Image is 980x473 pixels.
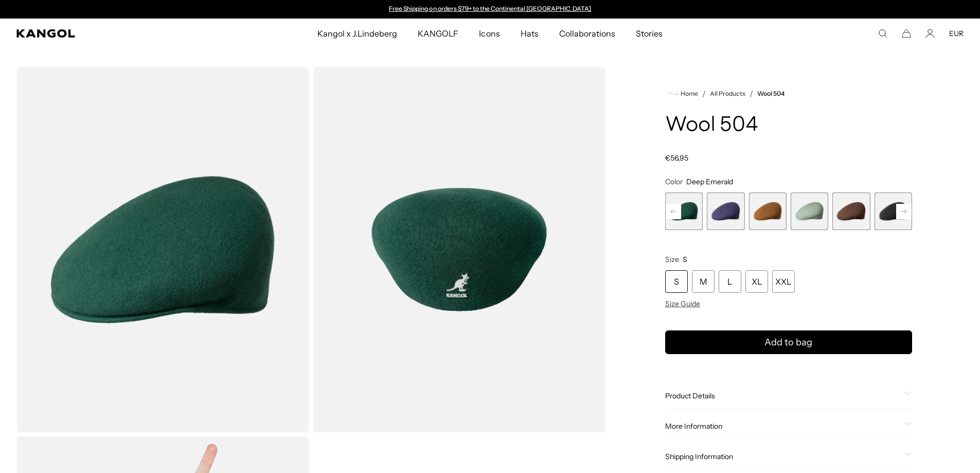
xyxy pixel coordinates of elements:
button: Cart [902,29,911,38]
a: Collaborations [549,19,626,48]
span: KANGOLF [418,19,458,48]
span: S [683,255,687,264]
span: Deep Emerald [686,177,733,186]
span: Kangol x J.Lindeberg [317,19,398,48]
a: Kangol x J.Lindeberg [307,19,408,48]
span: Color [665,177,683,186]
a: Hats [510,19,549,48]
a: Stories [626,19,673,48]
summary: Search here [878,29,887,38]
span: More Information [665,422,900,431]
span: Add to bag [764,336,812,349]
div: 1 of 2 [384,5,596,13]
span: Stories [636,19,663,48]
slideshow-component: Announcement bar [384,5,596,13]
div: 9 of 21 [875,192,912,230]
div: S [665,270,688,293]
label: Hazy Indigo [707,192,744,230]
a: All Products [710,90,745,97]
img: color-deep-emerald [16,67,309,432]
div: Announcement [384,5,596,13]
span: Product Details [665,391,900,400]
span: Collaborations [559,19,615,48]
span: Shipping Information [665,452,900,461]
label: Sage Green [791,192,828,230]
span: €56,95 [665,153,688,163]
div: L [719,270,741,293]
span: Icons [479,19,500,48]
li: / [698,87,706,100]
a: Kangol [16,29,210,38]
button: EUR [949,29,964,38]
div: 4 of 21 [665,192,703,230]
div: 5 of 21 [707,192,744,230]
button: Add to bag [665,330,912,354]
a: Wool 504 [757,90,785,97]
label: Deep Emerald [665,192,703,230]
nav: breadcrumbs [665,87,912,100]
a: Home [669,89,698,98]
li: / [745,87,753,100]
span: Home [679,90,698,97]
a: Icons [469,19,510,48]
label: Tobacco [832,192,870,230]
h1: Wool 504 [665,114,912,137]
div: 7 of 21 [791,192,828,230]
div: 6 of 21 [749,192,786,230]
div: M [692,270,715,293]
div: XXL [772,270,795,293]
label: Black [875,192,912,230]
div: 8 of 21 [832,192,870,230]
img: color-deep-emerald [313,67,605,432]
a: KANGOLF [407,19,469,48]
div: XL [745,270,768,293]
span: Size Guide [665,299,700,308]
a: Free Shipping on orders $79+ to the Continental [GEOGRAPHIC_DATA] [389,5,591,12]
label: Rustic Caramel [749,192,786,230]
a: Account [925,29,935,38]
span: Size [665,255,679,264]
span: Hats [521,19,539,48]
